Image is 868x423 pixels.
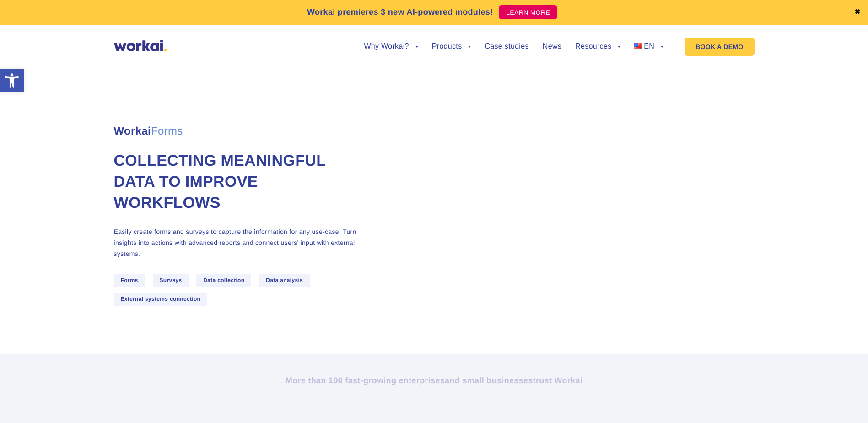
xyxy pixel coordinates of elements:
[151,125,183,137] em: Forms
[432,43,471,50] a: Products
[114,274,145,287] span: Forms
[364,43,418,50] a: Why Workai?
[114,293,208,306] span: External systems connection
[153,274,189,287] span: Surveys
[114,151,366,214] h1: Collecting meaningful data to improve workflows
[114,226,366,259] p: Easily create forms and surveys to capture the information for any use-case. Turn insights into a...
[114,115,183,137] span: Workai
[180,375,688,386] h2: More than 100 fast-growing enterprises trust Workai
[196,274,251,287] span: Data collection
[445,376,533,385] i: and small businesses
[644,43,654,50] span: EN
[259,274,310,287] span: Data analysis
[575,43,620,50] a: Resources
[307,6,493,18] p: Workai premieres 3 new AI-powered modules!
[543,43,561,50] a: News
[499,5,557,19] a: LEARN MORE
[685,38,754,56] a: BOOK A DEMO
[854,9,861,16] a: ✖
[485,43,528,50] a: Case studies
